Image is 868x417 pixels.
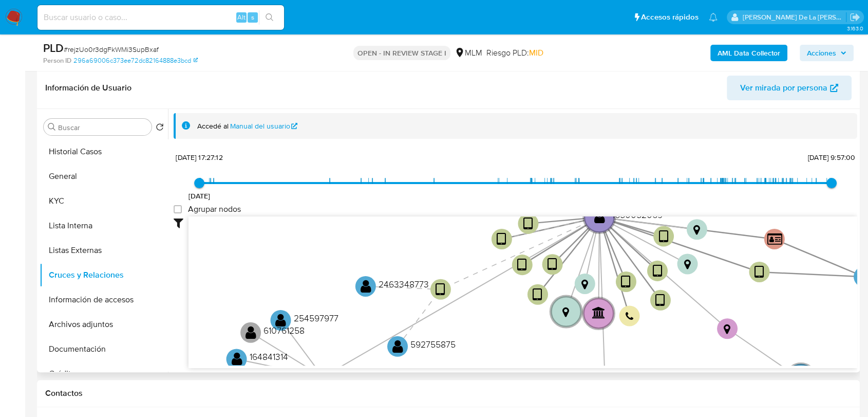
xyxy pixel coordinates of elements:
[40,164,168,189] button: General
[807,45,836,61] span: Acciones
[197,121,229,131] span: Accedé al
[361,278,371,293] text: 
[592,306,606,319] text: 
[740,76,827,100] span: Ver mirada por persona
[754,265,764,280] text: 
[45,388,852,398] h1: Contactos
[710,45,787,61] button: AML Data Collector
[237,12,246,22] span: Alt
[188,191,211,201] span: [DATE]
[497,232,506,247] text: 
[40,312,168,337] button: Archivos adjuntos
[562,306,569,317] text: 
[249,350,288,363] text: 164841314
[693,224,700,235] text: 
[486,47,543,59] span: Riesgo PLD:
[621,274,631,289] text: 
[548,257,557,272] text: 
[410,337,456,350] text: 592755875
[767,232,782,246] text: 
[379,277,429,290] text: 2463348773
[523,216,533,231] text: 
[231,351,242,366] text: 
[517,258,527,273] text: 
[684,259,690,270] text: 
[259,10,280,25] button: search-icon
[40,238,168,263] button: Listas Externas
[73,56,198,65] a: 296a69006c373ee72dc82164888e3bcd
[40,213,168,238] button: Lista Interna
[64,44,159,55] span: # rejzUo0r3dgFkWMi3SupBxaf
[709,13,718,22] a: Notificaciones
[353,46,450,60] p: OPEN - IN REVIEW STAGE I
[40,139,168,164] button: Historial Casos
[263,323,305,336] text: 610761258
[625,312,633,321] text: 
[743,12,846,22] p: javier.gutierrez@mercadolibre.com.mx
[727,76,852,100] button: Ver mirada por persona
[43,56,71,65] b: Person ID
[533,287,542,302] text: 
[176,152,222,162] span: [DATE] 17:27:12
[655,293,665,307] text: 
[40,361,168,386] button: Créditos
[850,12,860,23] a: Salir
[43,40,64,56] b: PLD
[230,121,298,131] a: Manual del usuario
[581,278,588,289] text: 
[529,47,543,59] span: MID
[800,45,854,61] button: Acciones
[40,287,168,312] button: Información de accesos
[40,337,168,361] button: Documentación
[652,263,662,278] text: 
[724,323,730,335] text: 
[246,324,256,339] text: 
[48,123,56,131] button: Buscar
[45,83,131,93] h1: Información de Usuario
[40,189,168,213] button: KYC
[658,229,668,244] text: 
[251,12,254,22] span: s
[40,263,168,287] button: Cruces y Relaciones
[188,204,241,214] span: Agrupar nodos
[293,311,338,324] text: 254597977
[846,24,863,32] span: 3.163.0
[275,312,286,327] text: 
[594,209,605,224] text: 
[718,45,780,61] b: AML Data Collector
[58,123,147,132] input: Buscar
[436,282,445,297] text: 
[174,205,182,213] input: Agrupar nodos
[641,12,699,23] span: Accesos rápidos
[156,123,164,134] button: Volver al orden por defecto
[808,152,855,162] span: [DATE] 9:57:00
[392,338,403,353] text: 
[37,11,284,24] input: Buscar usuario o caso...
[455,47,482,59] div: MLM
